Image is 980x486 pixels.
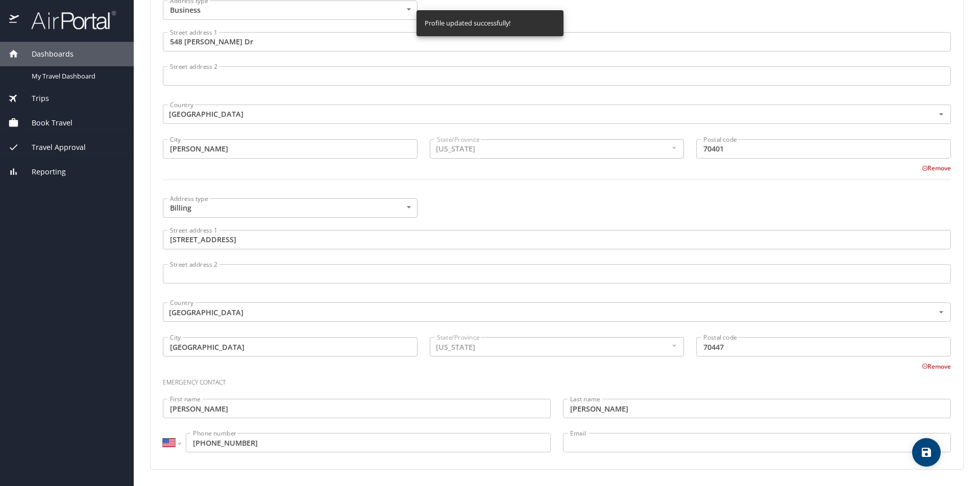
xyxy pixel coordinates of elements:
[912,438,941,467] button: save
[935,108,947,120] button: Open
[922,362,951,371] button: Remove
[19,166,66,177] span: Reporting
[19,142,86,153] span: Travel Approval
[19,48,73,60] span: Dashboards
[163,198,418,218] div: Billing
[425,13,510,33] div: Profile updated successfully!
[163,1,418,20] div: Business
[163,371,951,389] h3: Emergency contact
[32,71,121,81] span: My Travel Dashboard
[20,10,116,30] img: airportal-logo.png
[935,306,947,318] button: Open
[922,164,951,172] button: Remove
[19,117,72,129] span: Book Travel
[19,93,49,104] span: Trips
[9,10,20,30] img: icon-airportal.png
